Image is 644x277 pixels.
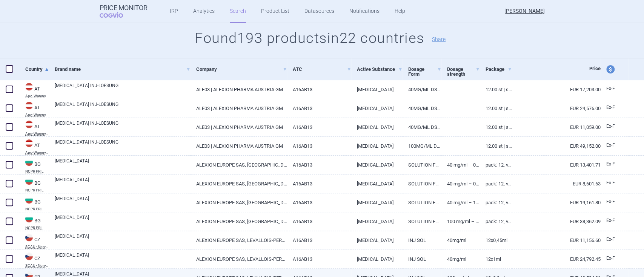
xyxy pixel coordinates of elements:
[287,156,351,174] a: A16AB13
[191,137,287,155] a: ALE03 | ALEXION PHARMA AUSTRIA GM
[20,214,49,230] a: BGBGNCPR PRIL
[20,158,49,173] a: BGBGNCPR PRIL
[351,118,403,136] a: [MEDICAL_DATA]
[512,80,601,99] a: EUR 17,203.00
[25,113,49,117] abbr: Apo-Warenv.III — Apothekerverlag Warenverzeichnis. Online database developed by the Österreichisc...
[403,231,441,249] a: INJ SOL
[351,250,403,268] a: [MEDICAL_DATA]
[601,102,629,113] a: Ex-F
[447,60,480,83] a: Dosage strength
[512,193,601,212] a: EUR 19,161.80
[480,212,512,231] a: Pack: 12, Vial
[606,105,615,110] span: Ex-factory price
[25,226,49,230] abbr: NCPR PRIL — National Council on Prices and Reimbursement of Medicinal Products, Bulgaria. Registe...
[55,158,191,171] a: [MEDICAL_DATA]
[25,170,49,173] abbr: NCPR PRIL — National Council on Prices and Reimbursement of Medicinal Products, Bulgaria. Registe...
[606,256,615,261] span: Ex-factory price
[512,156,601,174] a: EUR 13,401.71
[287,137,351,155] a: A16AB13
[25,158,33,166] img: Bulgaria
[351,80,403,99] a: [MEDICAL_DATA]
[601,253,629,264] a: Ex-F
[25,94,49,98] abbr: Apo-Warenv.III — Apothekerverlag Warenverzeichnis. Online database developed by the Österreichisc...
[25,60,49,78] a: Country
[403,193,441,212] a: SOLUTION FOR INJECTION
[512,231,601,249] a: EUR 11,156.60
[357,60,403,78] a: Active Substance
[191,156,287,174] a: ALEXION EUROPE SAS, [GEOGRAPHIC_DATA]
[606,124,615,129] span: Ex-factory price
[20,120,49,136] a: ATATApo-Warenv.III
[287,193,351,212] a: A16AB13
[20,139,49,155] a: ATATApo-Warenv.III
[403,174,441,193] a: SOLUTION FOR INJECTION
[601,178,629,189] a: Ex-F
[55,101,191,115] a: [MEDICAL_DATA] INJ-LOESUNG
[403,80,441,99] a: 40MG/ML DSTFL 0,7ML
[441,156,480,174] a: 40 mg/ml – 0.7 ml, -
[25,177,33,185] img: Bulgaria
[55,195,191,209] a: [MEDICAL_DATA]
[512,212,601,231] a: EUR 38,362.09
[351,231,403,249] a: [MEDICAL_DATA]
[191,231,287,249] a: ALEXION EUROPE SAS, LEVALLOIS-PERRET
[403,137,441,155] a: 100MG/ML DSTFL 0,8ML
[441,212,480,231] a: 100 mg/ml – 0.8 ml, -
[55,214,191,228] a: [MEDICAL_DATA]
[403,212,441,231] a: SOLUTION FOR INJECTION
[20,195,49,211] a: BGBGNCPR PRIL
[191,99,287,118] a: ALE03 | ALEXION PHARMA AUSTRIA GM
[601,215,629,226] a: Ex-F
[441,193,480,212] a: 40 mg/ml – 1.0 ml, -
[606,86,615,91] span: Ex-factory price
[287,250,351,268] a: A16AB13
[25,215,33,222] img: Bulgaria
[25,188,49,192] abbr: NCPR PRIL — National Council on Prices and Reimbursement of Medicinal Products, Bulgaria. Registe...
[601,196,629,208] a: Ex-F
[601,140,629,151] a: Ex-F
[25,245,49,249] abbr: SCAU - Non-reimbursed medicinal products — List of non-reimbursed medicinal products published by...
[55,82,191,96] a: [MEDICAL_DATA] INJ-LOESUNG
[100,4,148,12] strong: Price Monitor
[480,137,512,155] a: 12.00 ST | Stück
[55,233,191,246] a: [MEDICAL_DATA]
[191,118,287,136] a: ALE03 | ALEXION PHARMA AUSTRIA GM
[25,151,49,155] abbr: Apo-Warenv.III — Apothekerverlag Warenverzeichnis. Online database developed by the Österreichisc...
[191,174,287,193] a: ALEXION EUROPE SAS, [GEOGRAPHIC_DATA]
[606,218,615,223] span: Ex-factory price
[480,80,512,99] a: 12.00 ST | Stück
[480,118,512,136] a: 12.00 ST | Stück
[25,234,33,241] img: Czech Republic
[403,99,441,118] a: 40MG/ML DSTFL 1ML
[25,207,49,211] abbr: NCPR PRIL — National Council on Prices and Reimbursement of Medicinal Products, Bulgaria. Registe...
[25,139,33,147] img: Austria
[441,231,480,249] a: 40MG/ML
[512,174,601,193] a: EUR 8,601.63
[25,132,49,136] abbr: Apo-Warenv.III — Apothekerverlag Warenverzeichnis. Online database developed by the Österreichisc...
[601,83,629,95] a: Ex-F
[601,121,629,132] a: Ex-F
[287,99,351,118] a: A16AB13
[512,118,601,136] a: EUR 11,059.00
[480,193,512,212] a: Pack: 12, Vial
[100,12,134,18] span: COGVIO
[191,212,287,231] a: ALEXION EUROPE SAS, [GEOGRAPHIC_DATA]
[351,137,403,155] a: [MEDICAL_DATA]
[55,120,191,133] a: [MEDICAL_DATA] INJ-LOESUNG
[606,237,615,242] span: Ex-factory price
[100,4,148,18] a: Price MonitorCOGVIO
[351,99,403,118] a: [MEDICAL_DATA]
[25,102,33,109] img: Austria
[441,250,480,268] a: 40MG/ML
[403,118,441,136] a: 40MG/ML DSTFL 0,45ML
[287,231,351,249] a: A16AB13
[480,231,512,249] a: 12X0,45ML
[191,80,287,99] a: ALE03 | ALEXION PHARMA AUSTRIA GM
[512,250,601,268] a: EUR 24,792.45
[512,99,601,118] a: EUR 24,576.00
[606,161,615,167] span: Ex-factory price
[601,234,629,245] a: Ex-F
[441,174,480,193] a: 40 mg/ml – 0.45 ml, -
[20,101,49,117] a: ATATApo-Warenv.III
[55,139,191,152] a: [MEDICAL_DATA] INJ-LOESUNG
